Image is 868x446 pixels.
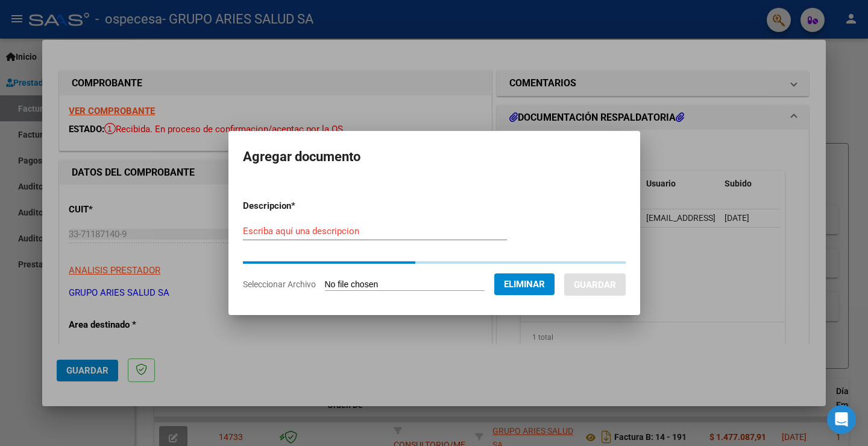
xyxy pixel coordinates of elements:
h2: Agregar documento [243,145,626,168]
div: Open Intercom Messenger [827,405,856,434]
button: Guardar [564,273,626,296]
button: Eliminar [494,273,555,295]
span: Seleccionar Archivo [243,279,316,289]
p: Descripcion [243,199,358,213]
span: Eliminar [504,279,545,290]
span: Guardar [574,279,616,290]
